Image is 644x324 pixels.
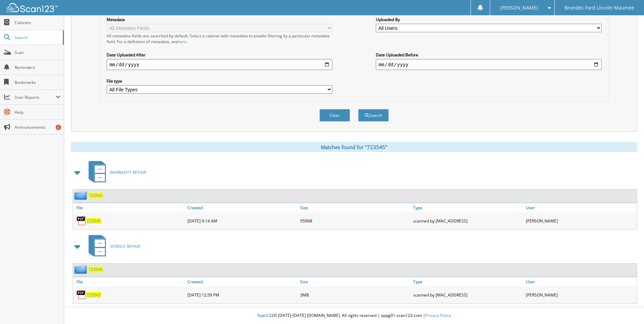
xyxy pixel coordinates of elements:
a: 723545 [89,267,103,272]
label: Date Uploaded After [107,52,332,58]
img: scan123-logo-white.svg [7,3,58,12]
div: [DATE] 12:59 PM [186,288,298,302]
div: All metadata fields are searched by default. Select a cabinet with metadata to enable filtering b... [107,33,332,44]
span: Cabinets [15,20,60,25]
div: scanned by [MAC_ADDRESS] [411,214,524,228]
img: PDF.png [76,216,87,226]
span: Brondes Ford Lincoln Maumee [565,6,634,10]
span: Help [15,109,60,115]
div: © [DATE]-[DATE] [DOMAIN_NAME]. All rights reserved | appg01-scan123-com | [64,307,644,324]
a: File [73,277,186,286]
iframe: Chat Widget [610,291,644,324]
a: User [524,203,637,212]
span: Announcements [15,124,60,130]
div: [PERSON_NAME] [524,214,637,228]
span: Scan [15,50,60,55]
button: Search [358,109,389,122]
a: Type [411,277,524,286]
input: start [107,59,332,70]
a: Size [298,203,411,212]
span: SERVICE REPAIR [110,244,140,249]
button: Clear [319,109,350,122]
input: end [376,59,602,70]
img: PDF.png [76,290,87,300]
div: [DATE] 9:14 AM [186,214,298,228]
a: here [178,39,187,44]
a: Type [411,203,524,212]
div: 959KB [298,214,411,228]
a: WARRANTY REPAIR [85,159,146,186]
div: 6 [56,125,61,130]
label: Uploaded By [376,17,602,22]
img: folder2.png [74,265,89,274]
div: [PERSON_NAME] [524,288,637,302]
img: folder2.png [74,191,89,200]
label: Date Uploaded Before [376,52,602,58]
span: Bookmarks [15,79,60,85]
a: User [524,277,637,286]
label: File type [107,78,332,84]
a: Size [298,277,411,286]
span: Search [15,35,59,40]
span: [PERSON_NAME] [500,6,538,10]
a: 723545 [87,218,101,224]
span: User Reports [15,94,56,100]
div: 3MB [298,288,411,302]
a: 723545 [87,292,101,298]
a: Created [186,203,298,212]
a: Created [186,277,298,286]
a: Privacy Policy [425,312,451,318]
a: SERVICE REPAIR [85,233,140,260]
a: 723545 [89,193,103,198]
span: Reminders [15,65,60,70]
div: scanned by [MAC_ADDRESS] [411,288,524,302]
span: Scan123 [257,312,274,318]
span: WARRANTY REPAIR [110,169,146,175]
div: Matches found for "723545" [71,142,637,152]
label: Metadata [107,17,332,22]
a: File [73,203,186,212]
